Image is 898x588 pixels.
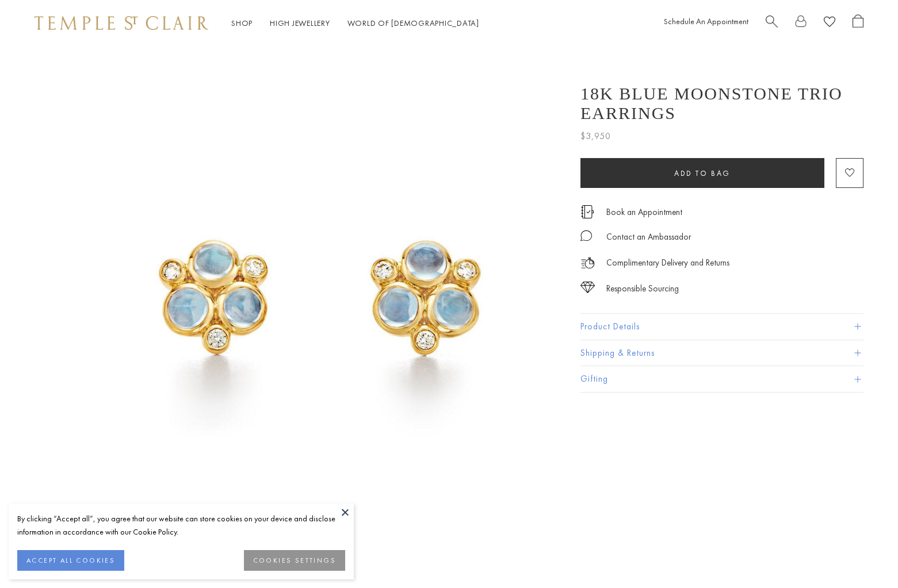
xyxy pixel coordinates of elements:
img: 18K Blue Moonstone Trio Earrings [75,46,564,535]
nav: Main navigation [231,16,479,30]
p: Complimentary Delivery and Returns [606,256,729,270]
img: icon_appointment.svg [580,205,594,218]
div: Responsible Sourcing [606,282,679,296]
img: icon_sourcing.svg [580,282,595,293]
img: Temple St. Clair [35,16,208,30]
a: Book an Appointment [606,206,682,218]
div: Contact an Ambassador [606,230,691,244]
a: Open Shopping Bag [853,14,863,32]
img: MessageIcon-01_2.svg [580,230,592,241]
a: Schedule An Appointment [664,16,748,26]
button: Shipping & Returns [580,340,863,366]
img: icon_delivery.svg [580,256,595,270]
a: World of [DEMOGRAPHIC_DATA]World of [DEMOGRAPHIC_DATA] [347,18,479,28]
a: ShopShop [231,18,253,28]
span: Add to bag [674,168,731,178]
a: View Wishlist [824,14,835,32]
h1: 18K Blue Moonstone Trio Earrings [580,84,863,123]
div: By clicking “Accept all”, you agree that our website can store cookies on your device and disclos... [17,512,345,539]
button: Product Details [580,314,863,340]
span: $3,950 [580,129,611,144]
button: Gifting [580,366,863,392]
button: ACCEPT ALL COOKIES [17,550,124,571]
a: Search [766,14,778,32]
button: COOKIES SETTINGS [244,550,345,571]
button: Add to bag [580,158,824,188]
a: High JewelleryHigh Jewellery [270,18,330,28]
